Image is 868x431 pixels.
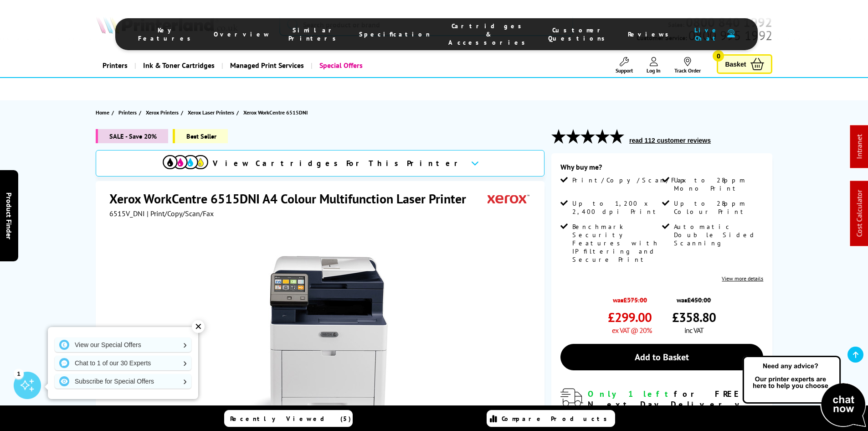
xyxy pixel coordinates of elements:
a: Subscribe for Special Offers [55,374,191,389]
span: Cartridges & Accessories [448,22,530,47]
img: Xerox WorkCentre 6515DNI [232,236,411,415]
a: Xerox Laser Printers [188,108,236,117]
span: Xerox WorkCentre 6515DNI [243,109,308,116]
span: Xerox Laser Printers [188,108,234,117]
a: Xerox Printers [146,108,181,117]
span: was [608,291,652,304]
button: read 112 customer reviews [627,136,714,145]
span: Benchmark Security Features with IP filtering and Secure Print [572,223,660,264]
img: Open Live Chat window [740,354,868,429]
a: Managed Print Services [221,54,311,77]
span: Ink & Toner Cartridges [143,54,215,77]
a: Compare Products [487,410,615,427]
span: £358.80 [672,309,716,326]
a: Chat to 1 of our 30 Experts [55,356,191,370]
a: Special Offers [311,54,370,77]
span: was [672,291,716,304]
span: Home [96,108,109,117]
img: cmyk-icon.svg [163,155,208,169]
span: Similar Printers [288,26,341,42]
div: for FREE Next Day Delivery [588,389,763,410]
span: Printers [118,108,137,117]
span: Up to 28ppm Colour Print [674,199,761,216]
span: Overview [214,30,270,38]
a: Printers [118,108,139,117]
a: Home [96,108,112,117]
a: Ink & Toner Cartridges [134,54,221,77]
div: Why buy me? [560,162,763,176]
div: ✕ [192,320,205,333]
span: Customer Questions [548,26,610,42]
span: 6515V_DNI [109,209,145,218]
strike: £450.00 [687,296,711,304]
span: Automatic Double Sided Scanning [674,223,761,247]
span: £299.00 [608,309,652,326]
span: Xerox Printers [146,108,179,117]
span: Up to 1,200 x 2,400 dpi Print [572,199,660,216]
span: 0 [713,50,724,62]
span: Up to 28ppm Mono Print [674,176,761,192]
span: Compare Products [502,415,612,423]
span: View Cartridges For This Printer [213,158,463,168]
div: modal_delivery [560,389,763,431]
span: Reviews [628,30,673,38]
span: inc VAT [684,326,704,335]
strike: £375.00 [623,296,647,304]
span: Best Seller [173,129,228,143]
span: SALE - Save 20% [96,129,168,143]
span: Basket [725,58,746,70]
a: View more details [722,275,763,282]
a: Track Order [674,57,701,74]
img: user-headset-duotone.svg [727,29,735,38]
span: Key Features [138,26,195,42]
a: Add to Basket [560,344,763,370]
span: Only 1 left [588,389,674,399]
span: Specification [359,30,430,38]
a: Cost Calculator [855,190,864,237]
a: View our Special Offers [55,338,191,352]
img: Xerox [488,190,529,207]
a: Recently Viewed (5) [224,410,353,427]
a: Printers [96,54,134,77]
div: 1 [14,369,24,379]
span: Recently Viewed (5) [230,415,351,423]
a: Support [616,57,633,74]
span: Print/Copy/Scan/Fax [572,176,689,184]
span: Support [616,67,633,74]
a: Log In [647,57,661,74]
span: Log In [647,67,661,74]
span: | Print/Copy/Scan/Fax [147,209,214,218]
span: Product Finder [5,192,14,239]
a: Basket 0 [717,54,772,74]
h1: Xerox WorkCentre 6515DNI A4 Colour Multifunction Laser Printer [109,190,475,207]
span: ex VAT @ 20% [612,326,652,335]
span: Live Chat [692,26,723,42]
a: Intranet [855,135,864,159]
